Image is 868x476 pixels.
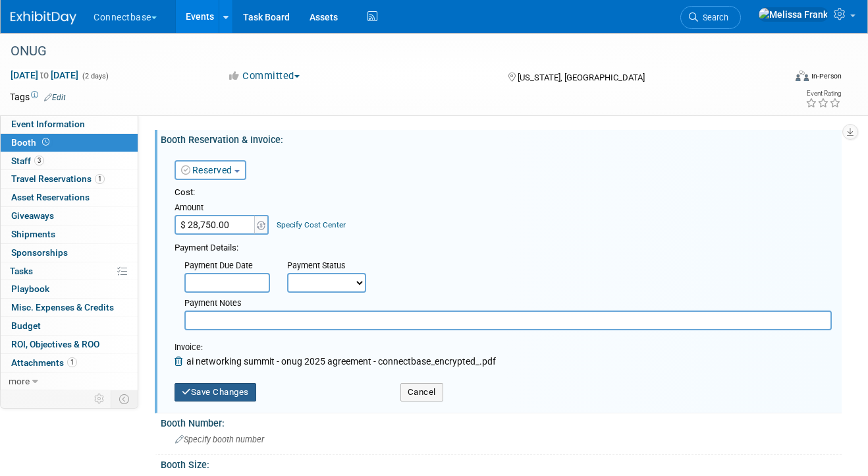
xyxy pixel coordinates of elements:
[1,317,138,335] a: Budget
[181,165,232,175] a: Reserved
[11,11,76,24] img: ExhibitDay
[11,137,52,148] span: Booth
[10,90,66,104] td: Tags
[11,173,105,184] span: Travel Reservations
[9,376,30,386] span: more
[10,69,79,81] span: [DATE] [DATE]
[161,413,842,430] div: Booth Number:
[175,239,832,254] div: Payment Details:
[1,170,138,188] a: Travel Reservations1
[95,174,105,184] span: 1
[175,187,832,199] div: Cost:
[11,302,114,312] span: Misc. Expenses & Credits
[1,189,138,206] a: Asset Reservations
[38,70,51,80] span: to
[720,69,842,88] div: Event Format
[161,130,842,146] div: Booth Reservation & Invoice:
[11,357,77,368] span: Attachments
[518,73,645,82] span: [US_STATE], [GEOGRAPHIC_DATA]
[186,356,496,367] span: ai networking summit - onug 2025 agreement - connectbase_encrypted_.pdf
[698,13,728,22] span: Search
[1,134,138,152] a: Booth
[111,390,138,407] td: Toggle Event Tabs
[287,260,375,273] div: Payment Status
[11,210,54,221] span: Giveaways
[175,202,270,215] div: Amount
[175,434,264,444] span: Specify booth number
[161,455,842,471] div: Booth Size:
[277,220,346,229] a: Specify Cost Center
[1,372,138,390] a: more
[40,137,52,147] span: Booth not reserved yet
[1,299,138,316] a: Misc. Expenses & Credits
[11,192,90,202] span: Asset Reservations
[175,356,186,367] a: Remove Attachment
[1,207,138,225] a: Giveaways
[805,90,841,97] div: Event Rating
[11,247,68,258] span: Sponsorships
[11,339,99,349] span: ROI, Objectives & ROO
[6,40,771,63] div: ONUG
[67,357,77,367] span: 1
[44,93,66,102] a: Edit
[811,71,842,81] div: In-Person
[1,280,138,298] a: Playbook
[400,383,443,402] button: Cancel
[1,244,138,262] a: Sponsorships
[34,156,44,165] span: 3
[223,69,305,83] button: Committed
[175,342,496,355] div: Invoice:
[10,266,33,276] span: Tasks
[1,225,138,243] a: Shipments
[11,119,85,129] span: Event Information
[175,160,246,180] button: Reserved
[175,383,256,402] button: Save Changes
[796,71,809,81] img: Format-Inperson.png
[1,152,138,170] a: Staff3
[1,354,138,372] a: Attachments1
[1,336,138,353] a: ROI, Objectives & ROO
[11,320,41,331] span: Budget
[184,297,832,311] div: Payment Notes
[680,6,741,29] a: Search
[11,156,44,166] span: Staff
[81,72,109,80] span: (2 days)
[11,229,55,239] span: Shipments
[88,390,111,407] td: Personalize Event Tab Strip
[184,260,267,273] div: Payment Due Date
[11,283,49,294] span: Playbook
[1,115,138,133] a: Event Information
[1,262,138,280] a: Tasks
[758,7,828,22] img: Melissa Frank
